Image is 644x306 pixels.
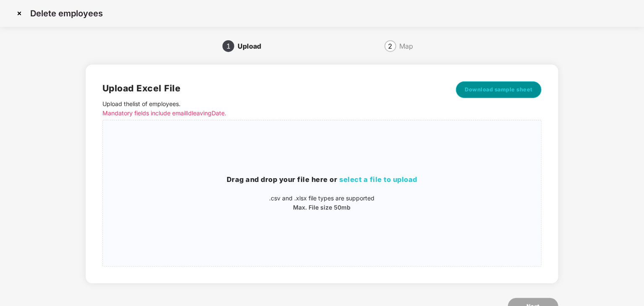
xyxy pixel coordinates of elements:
span: 2 [388,43,393,49]
p: Delete employees [30,8,103,18]
span: 1 [226,43,230,49]
p: Mandatory fields include emailId leavingDate. [102,109,432,118]
span: select a file to upload [339,175,417,184]
p: Upload the list of employees . [102,99,432,118]
p: Max. File size 50mb [103,203,541,212]
span: Drag and drop your file here orselect a file to upload.csv and .xlsx file types are supportedMax.... [103,120,541,266]
h3: Drag and drop your file here or [103,174,541,185]
span: Download sample sheet [465,86,533,94]
button: Download sample sheet [456,81,542,98]
p: .csv and .xlsx file types are supported [103,194,541,203]
div: Map [400,39,414,53]
h2: Upload Excel File [102,81,432,95]
div: Upload [238,39,268,53]
img: svg+xml;base64,PHN2ZyBpZD0iQ3Jvc3MtMzJ4MzIiIHhtbG5zPSJodHRwOi8vd3d3LnczLm9yZy8yMDAwL3N2ZyIgd2lkdG... [13,7,26,20]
